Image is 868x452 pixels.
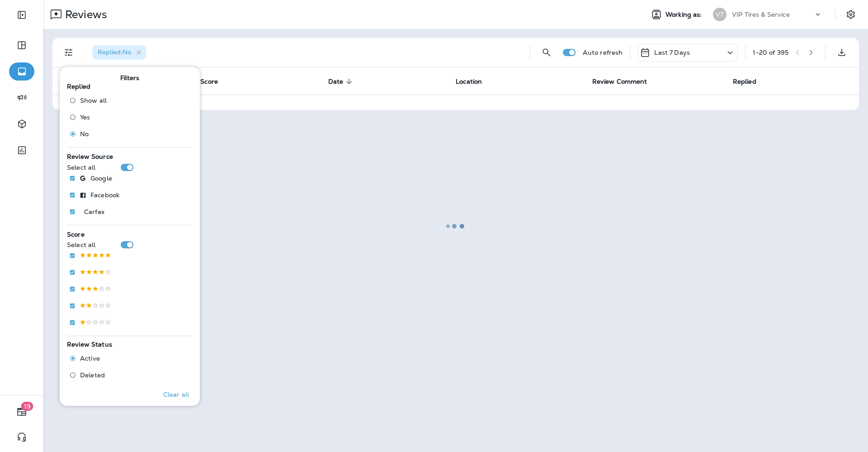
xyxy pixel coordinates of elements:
p: Carfax [84,208,104,215]
span: No [80,130,89,138]
span: Replied [67,82,90,90]
span: Score [67,230,85,238]
button: Expand Sidebar [9,6,34,24]
span: Deleted [80,371,105,379]
p: Google [90,175,112,182]
div: Filters [60,62,200,406]
p: Facebook [90,191,119,199]
span: 19 [21,402,33,411]
span: Active [80,355,100,362]
p: Select all [67,241,95,248]
span: Filters [120,74,140,82]
p: Select all [67,164,95,171]
span: Show all [80,97,107,104]
button: Clear all [160,383,193,406]
span: Review Source [67,152,113,161]
span: Yes [80,114,90,121]
button: 19 [9,403,34,421]
span: Review Status [67,340,112,348]
p: Clear all [163,391,189,398]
